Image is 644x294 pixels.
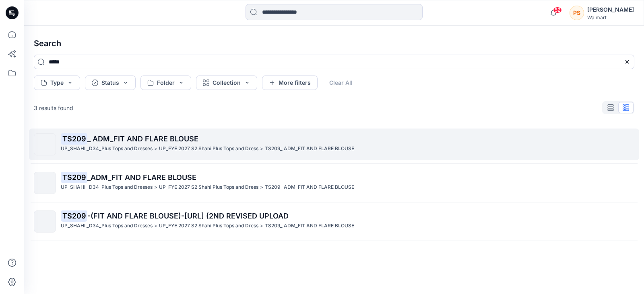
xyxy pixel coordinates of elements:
p: UP_SHAHI _D34_Plus Tops and Dresses [61,183,153,192]
p: TS209_ ADM_FIT AND FLARE BLOUSE [265,222,354,230]
p: > [260,222,263,230]
mark: TS209 [61,210,87,221]
span: _ADM_FIT AND FLARE BLOUSE [87,173,196,182]
div: [PERSON_NAME] [587,5,634,14]
p: TS209_ ADM_FIT AND FLARE BLOUSE [265,183,354,192]
div: PS [570,6,584,20]
button: More filters [262,76,318,90]
p: UP_FYE 2027 S2 Shahi Plus Tops and Dress [159,222,258,230]
h4: Search [27,32,641,55]
a: TS209-(FIT AND FLARE BLOUSE)-[URL] (2ND REVISED UPLOADUP_SHAHI _D34_Plus Tops and Dresses>UP_FYE ... [29,206,639,237]
p: 3 results found [34,104,73,112]
span: 52 [553,7,562,13]
div: Walmart [587,14,634,20]
button: Folder [140,76,191,90]
button: Type [34,76,80,90]
button: Status [85,76,136,90]
a: TS209_ADM_FIT AND FLARE BLOUSEUP_SHAHI _D34_Plus Tops and Dresses>UP_FYE 2027 S2 Shahi Plus Tops ... [29,167,639,199]
span: -(FIT AND FLARE BLOUSE)-[URL] (2ND REVISED UPLOAD [87,212,289,220]
button: Collection [196,76,257,90]
p: > [154,183,157,192]
p: > [154,222,157,230]
p: UP_FYE 2027 S2 Shahi Plus Tops and Dress [159,183,258,192]
p: UP_SHAHI _D34_Plus Tops and Dresses [61,222,153,230]
a: TS209_ ADM_FIT AND FLARE BLOUSEUP_SHAHI _D34_Plus Tops and Dresses>UP_FYE 2027 S2 Shahi Plus Tops... [29,129,639,160]
mark: TS209 [61,171,87,183]
p: > [260,145,263,153]
mark: TS209 [61,133,87,144]
p: UP_SHAHI _D34_Plus Tops and Dresses [61,145,153,153]
p: UP_FYE 2027 S2 Shahi Plus Tops and Dress [159,145,258,153]
p: > [154,145,157,153]
p: > [260,183,263,192]
p: TS209_ ADM_FIT AND FLARE BLOUSE [265,145,354,153]
span: _ ADM_FIT AND FLARE BLOUSE [87,135,198,143]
